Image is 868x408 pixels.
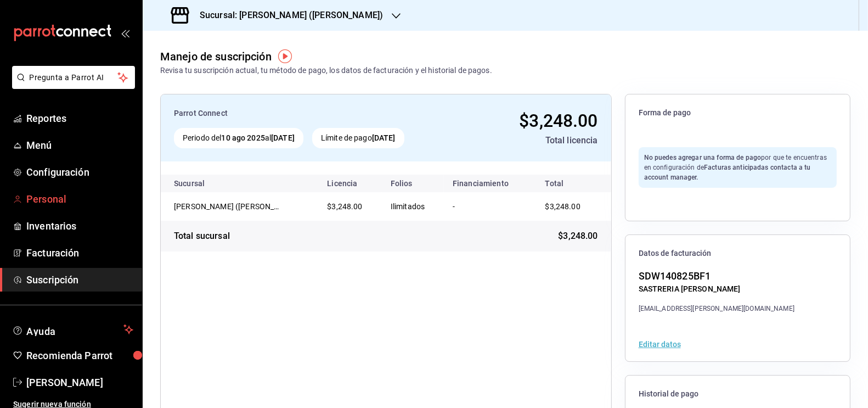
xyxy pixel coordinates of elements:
[8,80,135,91] a: Pregunta a Parrot AI
[327,202,362,211] span: $3,248.00
[221,133,264,142] strong: 10 ago 2025
[26,165,133,180] span: Configuración
[271,133,295,142] strong: [DATE]
[639,269,794,283] div: SDW140825BF1
[26,272,133,287] span: Suscripción
[382,175,444,192] th: Folios
[26,192,133,206] span: Personal
[382,192,444,221] td: Ilimitados
[639,248,837,259] span: Datos de facturación
[191,9,383,22] h3: Sucursal: [PERSON_NAME] ([PERSON_NAME])
[174,230,230,243] div: Total sucursal
[174,201,284,212] div: [PERSON_NAME] ([PERSON_NAME])
[26,348,133,363] span: Recomienda Parrot
[639,108,837,118] span: Forma de pago
[372,133,396,142] strong: [DATE]
[444,175,532,192] th: Financiamiento
[30,72,118,83] span: Pregunta a Parrot AI
[639,304,794,314] div: [EMAIL_ADDRESS][PERSON_NAME][DOMAIN_NAME]
[26,375,133,390] span: [PERSON_NAME]
[532,175,611,192] th: Total
[121,29,129,37] button: open_drawer_menu
[444,192,532,221] td: -
[639,389,837,399] span: Historial de pago
[26,323,119,336] span: Ayuda
[160,48,272,65] div: Manejo de suscripción
[160,65,492,76] div: Revisa tu suscripción actual, tu método de pago, los datos de facturación y el historial de pagos.
[519,110,598,131] span: $3,248.00
[278,49,292,63] img: Tooltip marker
[174,201,284,212] div: Ichikani Sushi (Vasconcelos)
[312,128,404,148] div: Límite de pago
[318,175,381,192] th: Licencia
[466,134,598,147] div: Total licencia
[174,128,303,148] div: Periodo del al
[26,111,133,126] span: Reportes
[26,138,133,153] span: Menú
[174,179,234,188] div: Sucursal
[12,66,135,89] button: Pregunta a Parrot AI
[26,219,133,233] span: Inventarios
[639,283,794,295] div: SASTRERIA [PERSON_NAME]
[639,340,681,348] button: Editar datos
[558,230,598,243] span: $3,248.00
[644,154,762,161] strong: No puedes agregar una forma de pago
[644,154,827,181] span: por que te encuentras en configuración de
[644,164,811,181] strong: Facturas anticipadas contacta a tu account manager.
[545,202,580,211] span: $3,248.00
[26,245,133,260] span: Facturación
[174,108,458,119] div: Parrot Connect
